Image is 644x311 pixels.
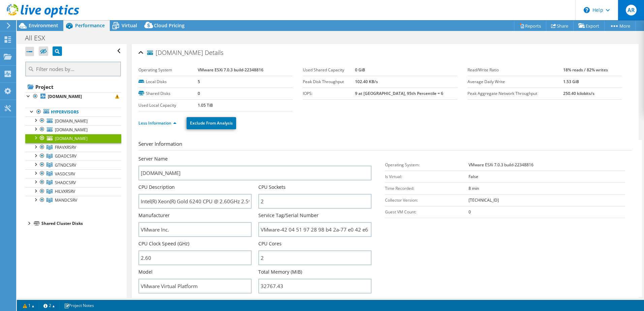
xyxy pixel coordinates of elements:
a: MANDCSRV [25,196,121,205]
span: Details [205,48,223,57]
a: [DOMAIN_NAME] [25,92,121,101]
a: Reports [514,21,546,31]
svg: \n [584,7,590,13]
label: Service Tag/Serial Number [258,212,319,219]
label: Local Disks [138,78,198,85]
a: More [604,21,636,31]
span: FRAVXRSRV [55,144,76,150]
a: FRAVXRSRV [25,143,121,152]
b: 0 [469,209,471,215]
label: Shared Disks [138,90,198,97]
span: Environment [29,22,58,29]
b: VMware ESXi 7.0.3 build-22348816 [198,67,263,73]
a: [DOMAIN_NAME] [25,134,121,143]
a: Less Information [138,120,176,126]
span: Cloud Pricing [154,22,185,29]
label: Model [138,269,153,275]
td: Time Recorded: [385,182,469,194]
label: Manufacturer [138,212,170,219]
span: [DOMAIN_NAME] [55,136,88,141]
label: Server Name [138,155,168,162]
label: IOPS: [303,90,355,97]
span: VASDCSRV [55,171,75,177]
td: Operating System: [385,159,469,171]
a: [DOMAIN_NAME] [25,125,121,134]
span: Virtual [122,22,137,29]
span: MANDCSRV [55,197,77,203]
b: 250.40 kilobits/s [563,91,594,96]
span: GTNDCSRV [55,162,76,168]
label: CPU Clock Speed (GHz) [138,240,189,247]
b: [DOMAIN_NAME] [48,94,82,99]
b: 8 min [469,185,479,191]
a: 2 [39,301,60,310]
a: [DOMAIN_NAME] [25,116,121,125]
b: [TECHNICAL_ID] [469,197,499,203]
a: Project [25,81,121,92]
a: Project Notes [59,301,99,310]
td: Collector Version: [385,194,469,206]
label: Average Daily Write [468,78,563,85]
h3: Server Information [138,140,632,150]
b: 1.05 TiB [198,102,213,108]
label: Used Shared Capacity [303,67,355,73]
span: GDADCSRV [55,153,76,159]
a: HILVXRSRV [25,187,121,196]
td: Guest VM Count: [385,206,469,218]
a: GTNDCSRV [25,161,121,169]
span: [DOMAIN_NAME] [55,127,88,133]
span: AR [626,5,637,15]
b: 0 GiB [355,67,365,73]
a: GDADCSRV [25,152,121,161]
label: Peak Disk Throughput [303,78,355,85]
b: 18% reads / 82% writes [563,67,608,73]
a: VASDCSRV [25,169,121,178]
input: Filter nodes by... [25,62,121,76]
div: Shared Cluster Disks [41,219,121,228]
span: SHADCSRV [55,180,76,185]
label: CPU Sockets [258,184,286,191]
h1: All ESX [22,34,56,42]
label: CPU Description [138,184,175,191]
span: HILVXRSRV [55,188,75,194]
b: False [469,174,478,179]
b: 5 [198,79,200,84]
label: CPU Cores [258,240,282,247]
b: 1.53 GiB [563,79,579,84]
label: Used Local Capacity [138,102,198,109]
b: VMware ESXi 7.0.3 build-22348816 [469,162,534,168]
b: 102.40 KB/s [355,79,378,84]
label: Operating System [138,67,198,73]
td: Is Virtual: [385,171,469,182]
label: Total Memory (MiB) [258,269,302,275]
span: [DOMAIN_NAME] [147,49,203,56]
a: Exclude From Analysis [187,117,236,129]
a: Share [546,21,574,31]
a: Hypervisors [25,108,121,116]
a: 1 [18,301,39,310]
span: [DOMAIN_NAME] [55,118,88,124]
a: Export [573,21,605,31]
label: Peak Aggregate Network Throughput [468,90,563,97]
b: 0 [198,91,200,96]
label: Read/Write Ratio [468,67,563,73]
a: SHADCSRV [25,178,121,187]
b: 9 at [GEOGRAPHIC_DATA], 95th Percentile = 6 [355,91,443,96]
span: Performance [75,22,105,29]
